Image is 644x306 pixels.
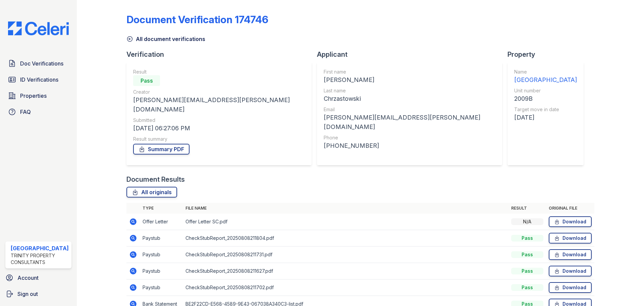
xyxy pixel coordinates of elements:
[514,75,577,85] div: [GEOGRAPHIC_DATA]
[11,244,69,252] div: [GEOGRAPHIC_DATA]
[508,203,546,214] th: Result
[324,94,495,103] div: Chrzastowski
[5,105,71,119] a: FAQ
[140,230,183,247] td: Paystub
[183,230,508,247] td: CheckStubReport_20250808211804.pdf
[317,50,507,59] div: Applicant
[133,75,160,86] div: Pass
[511,251,543,258] div: Pass
[20,92,47,100] span: Properties
[133,136,305,142] div: Result summary
[133,95,305,114] div: [PERSON_NAME][EMAIL_ADDRESS][PERSON_NAME][DOMAIN_NAME]
[20,59,63,68] span: Doc Verifications
[511,235,543,242] div: Pass
[133,144,190,155] a: Summary PDF
[183,214,508,230] td: Offer Letter SC.pdf
[20,108,31,116] span: FAQ
[140,203,183,214] th: Type
[17,290,38,298] span: Sign out
[3,271,74,285] a: Account
[324,113,495,132] div: [PERSON_NAME][EMAIL_ADDRESS][PERSON_NAME][DOMAIN_NAME]
[324,87,495,94] div: Last name
[514,69,577,85] a: Name [GEOGRAPHIC_DATA]
[183,263,508,279] td: CheckStubReport_20250808211627.pdf
[514,87,577,94] div: Unit number
[507,50,589,59] div: Property
[324,69,495,75] div: First name
[3,287,74,301] a: Sign out
[183,203,508,214] th: File name
[126,50,317,59] div: Verification
[140,214,183,230] td: Offer Letter
[20,76,58,84] span: ID Verifications
[546,203,594,214] th: Original file
[126,35,205,43] a: All document verifications
[133,117,305,124] div: Submitted
[324,106,495,113] div: Email
[324,134,495,141] div: Phone
[549,249,592,260] a: Download
[324,141,495,150] div: [PHONE_NUMBER]
[5,89,71,102] a: Properties
[140,279,183,296] td: Paystub
[5,57,71,70] a: Doc Verifications
[549,233,592,244] a: Download
[17,274,39,282] span: Account
[5,73,71,86] a: ID Verifications
[324,75,495,85] div: [PERSON_NAME]
[511,218,543,225] div: N/A
[3,21,74,35] img: CE_Logo_Blue-a8612792a0a2168367f1c8372b55b34899dd931a85d93a1a3d3e32e68fde9ad4.png
[549,282,592,293] a: Download
[549,216,592,227] a: Download
[514,69,577,75] div: Name
[126,175,185,184] div: Document Results
[140,247,183,263] td: Paystub
[140,263,183,279] td: Paystub
[183,247,508,263] td: CheckStubReport_20250808211731.pdf
[514,113,577,122] div: [DATE]
[511,268,543,274] div: Pass
[133,124,305,133] div: [DATE] 06:27:06 PM
[133,89,305,95] div: Creator
[511,284,543,291] div: Pass
[126,13,268,26] div: Document Verification 174746
[514,94,577,103] div: 2009B
[549,266,592,276] a: Download
[126,187,177,198] a: All originals
[183,279,508,296] td: CheckStubReport_20250808211702.pdf
[133,69,305,75] div: Result
[514,106,577,113] div: Target move in date
[11,252,69,266] div: Trinity Property Consultants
